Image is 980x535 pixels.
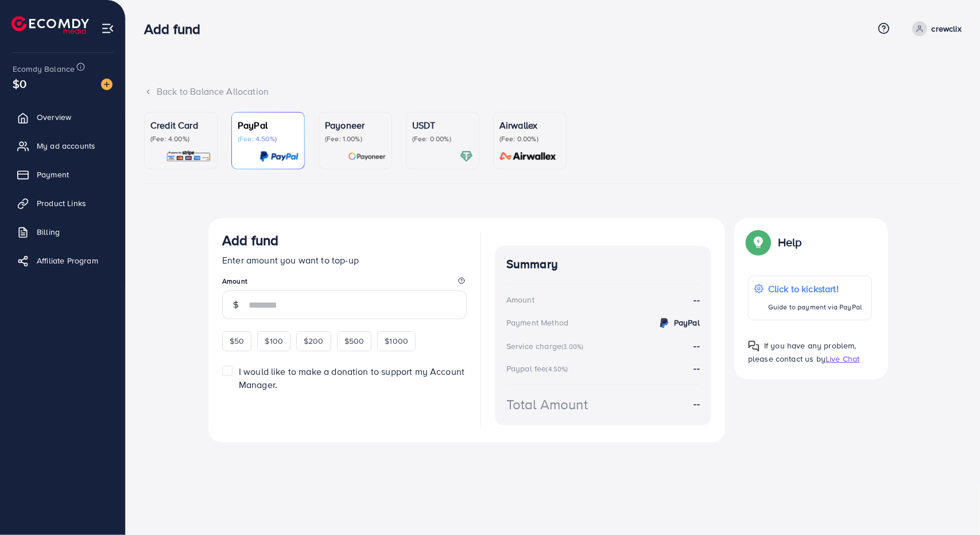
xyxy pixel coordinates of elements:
[694,293,700,307] strong: --
[166,150,211,163] img: card
[239,365,464,391] span: I would like to make a donation to support my Account Manager.
[222,253,467,267] p: Enter amount you want to top-up
[9,134,117,157] a: My ad accounts
[506,363,572,374] div: Paypal fee
[325,118,386,132] p: Payoneer
[506,317,568,328] div: Payment Method
[304,335,324,347] span: $200
[694,339,700,352] strong: --
[37,226,60,238] span: Billing
[238,134,299,144] p: (Fee: 4.50%)
[506,394,588,414] div: Total Amount
[265,335,283,347] span: $100
[150,118,211,132] p: Credit Card
[694,397,700,410] strong: --
[37,255,98,266] span: Affiliate Program
[13,63,75,75] span: Ecomdy Balance
[694,362,700,374] strong: --
[222,232,278,249] h3: Add fund
[506,340,587,352] div: Service charge
[259,150,299,163] img: card
[748,232,769,253] img: Popup guide
[222,276,467,290] legend: Amount
[496,150,560,163] img: card
[499,118,560,132] p: Airwallex
[932,22,962,36] p: crewclix
[144,21,210,37] h3: Add fund
[37,111,71,123] span: Overview
[325,134,386,144] p: (Fee: 1.00%)
[150,134,211,144] p: (Fee: 4.00%)
[11,16,89,34] img: logo
[348,150,386,163] img: card
[37,169,69,180] span: Payment
[9,163,117,186] a: Payment
[9,192,117,215] a: Product Links
[13,75,26,92] span: $0
[778,235,802,249] p: Help
[9,106,117,129] a: Overview
[101,79,113,90] img: image
[674,317,700,328] strong: PayPal
[412,118,473,132] p: USDT
[460,150,473,163] img: card
[9,220,117,243] a: Billing
[499,134,560,144] p: (Fee: 0.00%)
[238,118,299,132] p: PayPal
[826,353,859,365] span: Live Chat
[506,294,534,305] div: Amount
[748,340,760,352] img: Popup guide
[748,340,857,365] span: If you have any problem, please contact us by
[506,257,700,272] h4: Summary
[657,316,671,330] img: credit
[385,335,408,347] span: $1000
[547,365,568,374] small: (4.50%)
[908,21,962,36] a: crewclix
[768,282,862,296] p: Click to kickstart!
[144,85,962,98] div: Back to Balance Allocation
[230,335,244,347] span: $50
[931,483,971,526] iframe: Chat
[37,140,95,152] span: My ad accounts
[561,342,583,351] small: (3.00%)
[412,134,473,144] p: (Fee: 0.00%)
[344,335,365,347] span: $500
[37,197,86,209] span: Product Links
[101,22,114,35] img: menu
[768,300,862,314] p: Guide to payment via PayPal
[9,249,117,272] a: Affiliate Program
